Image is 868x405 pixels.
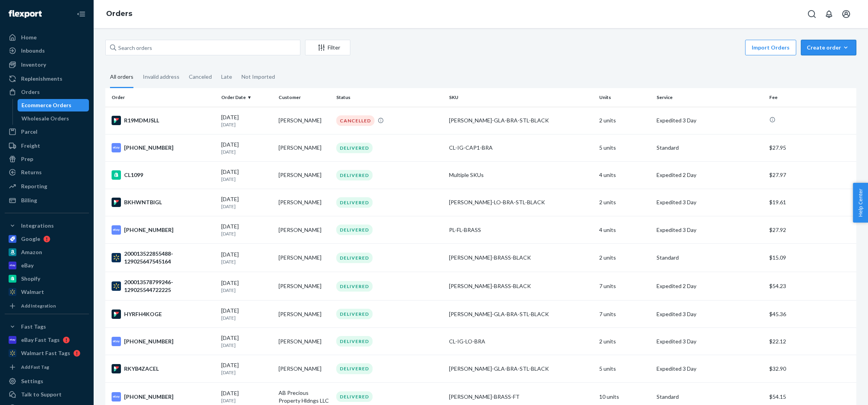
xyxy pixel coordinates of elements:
td: $45.36 [766,301,856,328]
td: 4 units [596,161,654,189]
td: $32.90 [766,355,856,382]
button: Integrations [5,219,89,232]
div: Freight [21,142,40,150]
div: [DATE] [221,279,273,294]
div: [DATE] [221,389,273,404]
div: Create order [807,44,850,51]
td: 5 units [596,134,654,161]
div: Shopify [21,275,40,283]
th: Order [105,88,218,107]
p: [DATE] [221,258,273,265]
td: [PERSON_NAME] [275,301,333,328]
div: 200013522855488-129025647545164 [112,250,215,265]
div: R19MDMJSLL [112,116,215,125]
div: DELIVERED [336,336,373,347]
div: Not Imported [241,67,275,87]
p: Expedited 3 Day [657,310,763,318]
a: Home [5,31,89,44]
th: Service [653,88,766,107]
input: Search orders [105,40,300,55]
a: Wholesale Orders [18,112,89,125]
div: DELIVERED [336,253,373,263]
td: [PERSON_NAME] [275,355,333,382]
div: Invalid address [143,67,179,87]
div: Amazon [21,248,42,256]
td: [PERSON_NAME] [275,107,333,134]
div: [PERSON_NAME]-GLA-BRA-STL-BLACK [449,117,593,124]
td: [PERSON_NAME] [275,189,333,216]
p: [DATE] [221,121,273,128]
a: Amazon [5,246,89,258]
div: Add Integration [21,302,56,309]
div: [PHONE_NUMBER] [112,225,215,235]
p: Standard [657,393,763,401]
td: $22.12 [766,328,856,355]
img: Flexport logo [9,10,42,18]
div: [PERSON_NAME]-BRASS-BLACK [449,282,593,290]
p: Expedited 3 Day [657,365,763,373]
div: Canceled [189,67,212,87]
a: Inventory [5,58,89,71]
button: Create order [801,40,856,55]
a: Talk to Support [5,388,89,401]
p: Expedited 3 Day [657,117,763,124]
div: eBay [21,262,34,269]
div: [PERSON_NAME]-BRASS-FT [449,393,593,401]
td: [PERSON_NAME] [275,328,333,355]
div: Fast Tags [21,323,46,331]
td: $19.61 [766,189,856,216]
a: Returns [5,166,89,179]
div: Inbounds [21,47,45,55]
div: Billing [21,196,37,204]
a: Replenishments [5,73,89,85]
div: CL-IG-CAP1-BRA [449,144,593,152]
td: 2 units [596,328,654,355]
button: Open notifications [821,6,837,22]
p: Expedited 3 Day [657,338,763,345]
td: 2 units [596,189,654,216]
p: [DATE] [221,315,273,321]
div: [PHONE_NUMBER] [112,337,215,346]
div: eBay Fast Tags [21,336,60,344]
th: SKU [446,88,596,107]
p: [DATE] [221,287,273,294]
a: Walmart Fast Tags [5,347,89,359]
p: [DATE] [221,149,273,155]
td: $27.95 [766,134,856,161]
div: DELIVERED [336,197,373,208]
div: Inventory [21,61,46,69]
div: [DATE] [221,251,273,265]
div: Returns [21,168,42,176]
p: Expedited 2 Day [657,282,763,290]
div: [DATE] [221,361,273,376]
button: Close Navigation [73,6,89,22]
td: Multiple SKUs [446,161,596,189]
div: CANCELLED [336,115,375,126]
td: 5 units [596,355,654,382]
a: Ecommerce Orders [18,99,89,111]
div: Orders [21,88,40,96]
div: DELIVERED [336,309,373,319]
p: Standard [657,144,763,152]
button: Import Orders [745,40,796,55]
a: Google [5,233,89,245]
div: DELIVERED [336,170,373,180]
p: [DATE] [221,203,273,210]
td: $27.92 [766,216,856,244]
div: Talk to Support [21,391,62,398]
div: Reporting [21,182,47,190]
th: Order Date [218,88,276,107]
div: Add Fast Tag [21,364,49,370]
button: Fast Tags [5,320,89,333]
div: [DATE] [221,168,273,182]
a: Prep [5,153,89,165]
a: Reporting [5,180,89,193]
a: Parcel [5,126,89,138]
div: [DATE] [221,141,273,155]
p: [DATE] [221,397,273,404]
div: [DATE] [221,113,273,128]
div: Parcel [21,128,37,136]
button: Help Center [853,183,868,223]
a: Billing [5,194,89,207]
